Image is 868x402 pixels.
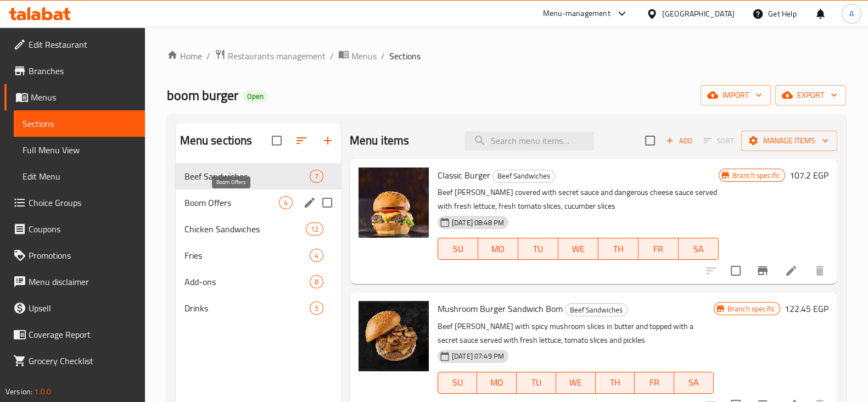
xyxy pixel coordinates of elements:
[215,49,326,63] a: Restaurants management
[265,129,288,152] span: Select all sections
[697,132,741,149] span: Select section first
[598,238,639,260] button: TH
[5,384,32,399] span: Version:
[359,168,429,238] img: Classic Burger
[481,375,512,390] span: MO
[184,302,310,315] div: Drinks
[180,132,253,149] h2: Menu sections
[600,375,631,390] span: TH
[4,31,145,58] a: Edit Restaurant
[306,222,323,236] div: items
[206,49,210,63] li: /
[447,217,508,228] span: [DATE] 08:48 PM
[662,132,697,149] span: Add item
[29,302,136,315] span: Upsell
[167,83,238,108] span: boom burger
[310,170,323,183] div: items
[23,143,136,157] span: Full Menu View
[543,7,611,20] div: Menu-management
[167,49,846,63] nav: breadcrumb
[306,224,323,235] span: 12
[603,241,634,257] span: TH
[750,134,828,148] span: Manage items
[563,241,594,257] span: WE
[558,238,598,260] button: WE
[674,372,714,394] button: SA
[389,49,421,63] span: Sections
[639,238,679,260] button: FR
[565,304,627,316] span: Beef Sandwiches
[184,170,310,183] span: Beef Sandwiches
[596,372,635,394] button: TH
[243,92,268,101] span: Open
[789,168,828,183] h6: 107.2 EGP
[723,304,780,314] span: Branch specific
[517,372,556,394] button: TU
[29,249,136,262] span: Promotions
[14,110,145,137] a: Sections
[29,196,136,209] span: Choice Groups
[4,242,145,269] a: Promotions
[184,222,306,236] span: Chicken Sandwiches
[350,132,410,149] h2: Menu items
[679,375,709,390] span: SA
[34,384,51,399] span: 1.0.0
[518,238,558,260] button: TU
[279,196,293,209] div: items
[29,222,136,236] span: Coupons
[31,91,136,104] span: Menus
[662,8,735,20] div: [GEOGRAPHIC_DATA]
[351,49,377,63] span: Menus
[438,238,478,260] button: SU
[701,85,771,105] button: import
[438,372,478,394] button: SU
[483,241,514,257] span: MO
[492,170,555,183] div: Beef Sandwiches
[29,38,136,51] span: Edit Restaurant
[741,131,837,151] button: Manage items
[184,196,279,209] span: Boom Offers
[381,49,385,63] li: /
[438,320,714,347] p: Beef [PERSON_NAME] with spicy mushroom slices in butter and topped with a secret sauce served wit...
[330,49,334,63] li: /
[643,241,674,257] span: FR
[14,137,145,163] a: Full Menu View
[4,269,145,295] a: Menu disclaimer
[443,375,473,390] span: SU
[176,216,341,242] div: Chicken Sandwiches12
[279,198,292,208] span: 4
[310,277,323,287] span: 8
[4,189,145,216] a: Choice Groups
[14,163,145,189] a: Edit Menu
[478,238,518,260] button: MO
[561,375,591,390] span: WE
[29,275,136,288] span: Menu disclaimer
[29,328,136,341] span: Coverage Report
[4,321,145,348] a: Coverage Report
[728,170,785,181] span: Branch specific
[679,238,719,260] button: SA
[288,127,315,154] span: Sort sections
[464,131,594,150] input: search
[176,242,341,269] div: Fries4
[184,249,310,262] span: Fries
[438,300,563,317] span: Mushroom Burger Sandwich Bom
[556,372,596,394] button: WE
[184,275,310,288] span: Add-ons
[176,295,341,321] div: Drinks5
[4,295,145,321] a: Upsell
[447,351,508,361] span: [DATE] 07:49 PM
[176,159,341,326] nav: Menu sections
[338,49,377,63] a: Menus
[228,49,326,63] span: Restaurants management
[310,250,323,261] span: 4
[310,171,323,182] span: 7
[493,170,555,182] span: Beef Sandwiches
[310,303,323,314] span: 5
[709,88,762,102] span: import
[635,372,674,394] button: FR
[443,241,474,257] span: SU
